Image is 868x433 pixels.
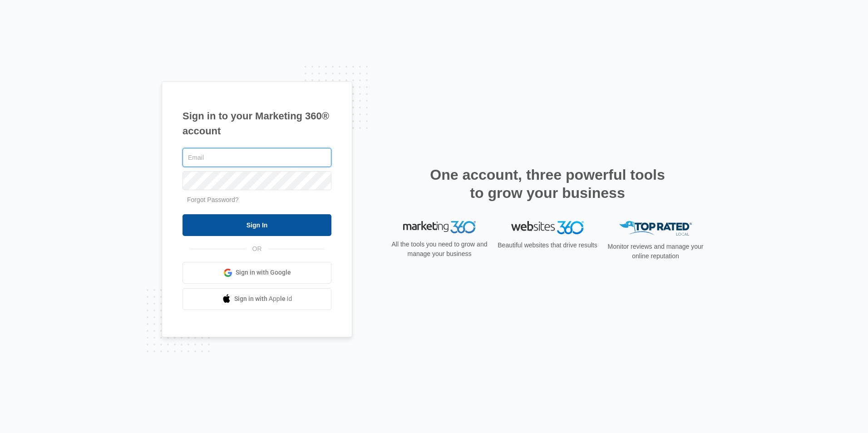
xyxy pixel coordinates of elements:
span: Sign in with Apple Id [234,294,292,304]
h1: Sign in to your Marketing 360® account [182,108,331,138]
p: Monitor reviews and manage your online reputation [605,242,706,261]
span: Sign in with Google [236,268,291,277]
h2: One account, three powerful tools to grow your business [427,166,668,202]
p: All the tools you need to grow and manage your business [389,240,490,259]
span: OR [246,244,268,254]
img: Marketing 360 [403,221,476,234]
a: Forgot Password? [187,196,239,203]
p: Beautiful websites that drive results [497,241,598,250]
a: Sign in with Apple Id [182,288,331,310]
img: Websites 360 [511,221,584,234]
input: Sign In [182,214,331,236]
img: Top Rated Local [619,221,692,236]
a: Sign in with Google [182,262,331,284]
input: Email [182,148,331,167]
